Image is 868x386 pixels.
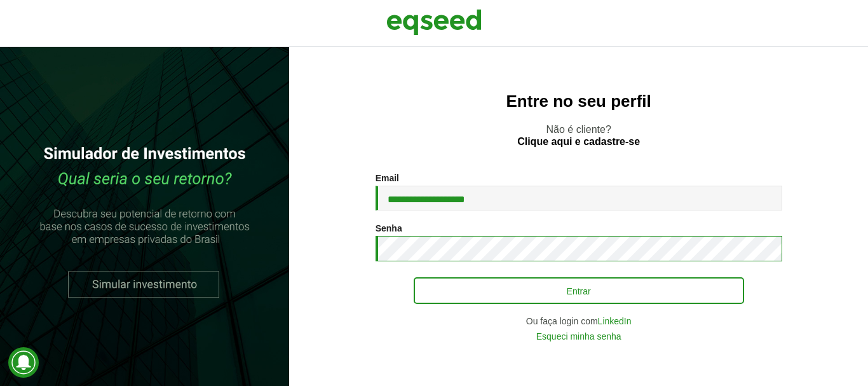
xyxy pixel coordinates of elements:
[414,277,744,304] button: Entrar
[315,92,843,111] h2: Entre no seu perfil
[598,317,632,326] a: LinkedIn
[517,137,640,147] a: Clique aqui e cadastre-se
[315,123,843,148] p: Não é cliente?
[376,224,402,233] label: Senha
[376,317,782,326] div: Ou faça login com
[376,174,399,183] label: Email
[536,332,621,341] a: Esqueci minha senha
[386,6,482,38] img: EqSeed Logo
